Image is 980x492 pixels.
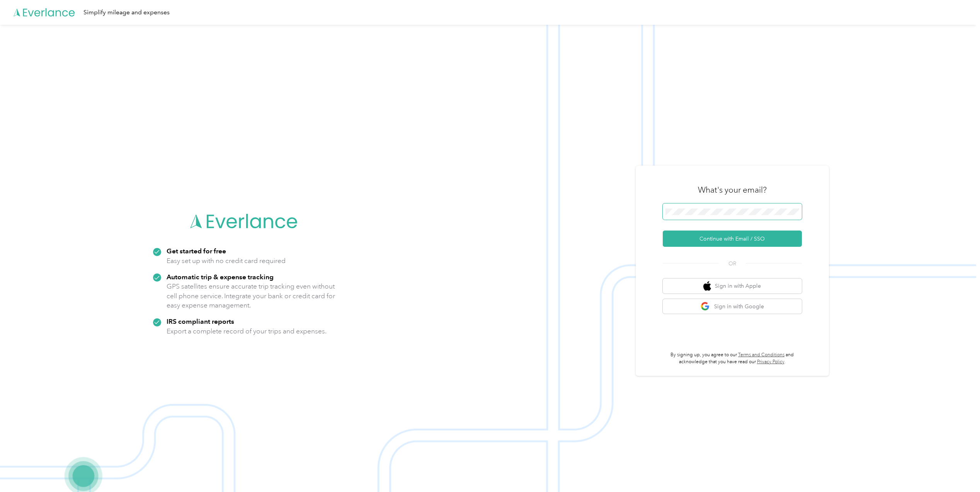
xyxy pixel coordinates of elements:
[719,260,746,268] span: OR
[167,273,274,281] strong: Automatic trip & expense tracking
[167,282,335,310] p: GPS satellites ensure accurate trip tracking even without cell phone service. Integrate your bank...
[167,256,286,266] p: Easy set up with no credit card required
[757,359,784,365] a: Privacy Policy
[738,352,784,358] a: Terms and Conditions
[167,317,234,325] strong: IRS compliant reports
[663,352,802,365] p: By signing up, you agree to our and acknowledge that you have read our .
[701,302,710,311] img: google logo
[663,231,802,247] button: Continue with Email / SSO
[167,326,327,336] p: Export a complete record of your trips and expenses.
[663,299,802,314] button: google logoSign in with Google
[703,281,711,291] img: apple logo
[663,278,802,294] button: apple logoSign in with Apple
[167,247,226,255] strong: Get started for free
[83,8,170,17] div: Simplify mileage and expenses
[698,184,767,195] h3: What's your email?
